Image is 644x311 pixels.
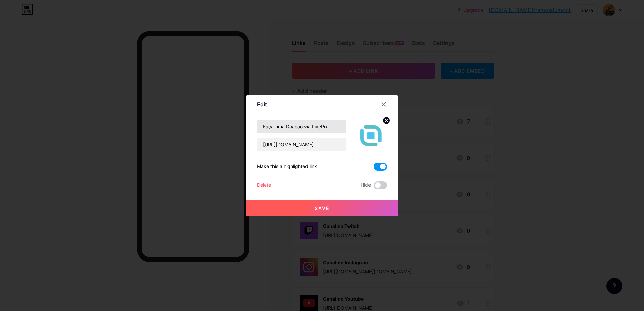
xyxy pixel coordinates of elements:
button: Save [246,200,398,216]
div: Delete [257,181,271,189]
input: Title [257,120,346,133]
img: link_thumbnail [355,119,387,152]
div: Edit [257,100,267,108]
div: Make this a highlighted link [257,163,317,171]
span: Save [315,205,330,211]
input: URL [257,138,346,151]
span: Hide [361,181,371,189]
